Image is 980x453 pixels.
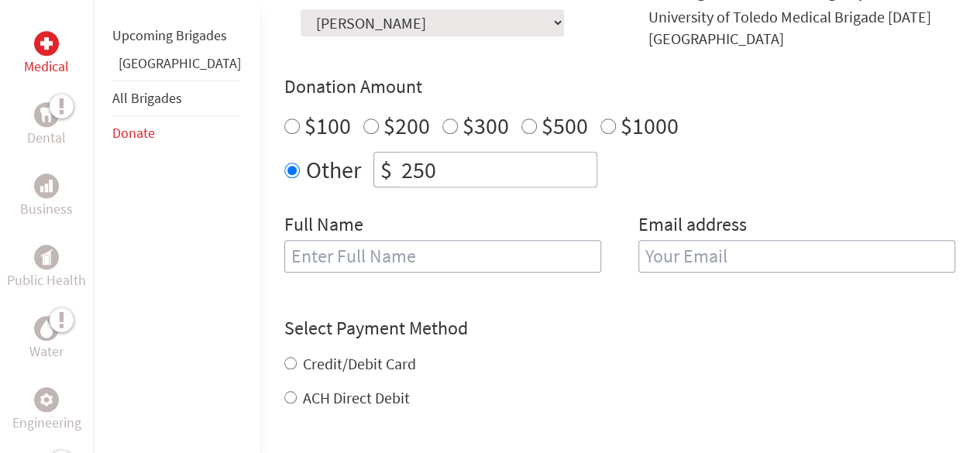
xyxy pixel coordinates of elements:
div: Engineering [34,387,59,412]
label: $1000 [621,111,679,140]
a: Donate [112,124,155,142]
img: Engineering [40,393,53,406]
label: ACH Direct Debit [303,388,410,407]
label: $500 [542,111,588,140]
a: WaterWater [29,316,64,362]
p: Dental [27,127,66,149]
li: Upcoming Brigades [112,19,241,53]
img: Dental [40,107,53,122]
h4: Donation Amount [284,74,955,99]
img: Water [40,319,53,337]
a: DentalDental [27,102,66,149]
a: All Brigades [112,89,182,107]
img: Public Health [40,249,53,265]
p: Water [29,341,64,362]
input: Your Email [638,240,955,273]
label: Credit/Debit Card [303,354,416,373]
li: All Brigades [112,81,241,116]
div: Dental [34,102,59,127]
img: Medical [40,37,53,50]
li: Donate [112,116,241,150]
label: $300 [462,111,509,140]
img: Business [40,180,53,192]
a: [GEOGRAPHIC_DATA] [119,54,241,72]
div: Medical [34,31,59,56]
a: Public HealthPublic Health [7,245,86,291]
p: Business [20,198,73,220]
div: Public Health [34,245,59,269]
div: $ [374,153,398,187]
input: Enter Amount [398,153,597,187]
div: University of Toledo Medical Brigade [DATE] [GEOGRAPHIC_DATA] [648,6,955,50]
a: Upcoming Brigades [112,26,227,44]
a: BusinessBusiness [20,173,73,220]
h4: Select Payment Method [284,316,955,341]
p: Engineering [12,412,81,434]
a: MedicalMedical [24,31,69,77]
label: Full Name [284,212,363,240]
label: Email address [638,212,747,240]
li: Guatemala [112,53,241,81]
p: Public Health [7,269,86,291]
div: Business [34,173,59,198]
label: $100 [304,111,351,140]
p: Medical [24,56,69,77]
input: Enter Full Name [284,240,601,273]
label: $200 [383,111,430,140]
div: Water [34,316,59,341]
label: Other [306,152,361,187]
a: EngineeringEngineering [12,387,81,434]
